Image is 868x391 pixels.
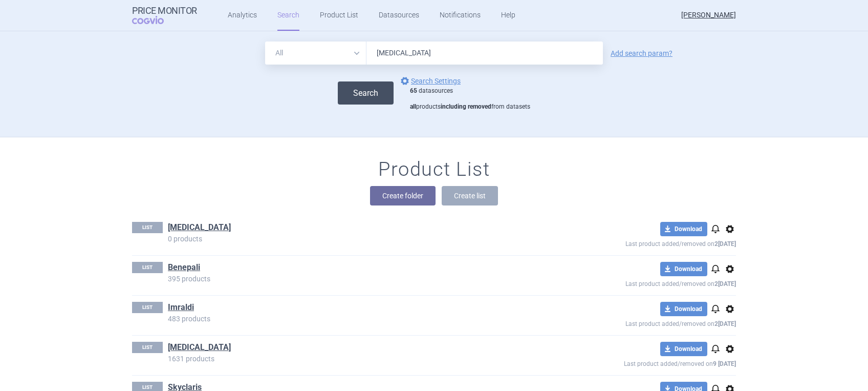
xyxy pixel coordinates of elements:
[168,235,555,242] p: 0 products
[555,276,736,289] p: Last product added/removed on
[660,262,707,276] button: Download
[713,360,736,367] strong: 9 [DATE]
[378,158,490,181] h1: Product List
[168,262,200,273] a: Benepali
[168,222,231,233] a: [MEDICAL_DATA]
[132,16,178,24] span: COGVIO
[714,240,736,248] strong: 2[DATE]
[168,302,194,313] a: Imraldi
[660,342,707,356] button: Download
[555,236,736,249] p: Last product added/removed on
[660,302,707,316] button: Download
[132,222,163,233] p: LIST
[168,342,231,355] h1: Infliximab
[370,186,436,205] button: Create folder
[441,103,491,110] strong: including removed
[611,50,672,57] a: Add search param?
[338,81,394,105] button: Search
[132,342,163,353] p: LIST
[714,280,736,287] strong: 2[DATE]
[168,275,555,282] p: 395 products
[442,186,498,205] button: Create list
[410,87,530,111] div: datasources products from datasets
[399,75,461,87] a: Search Settings
[168,315,555,322] p: 483 products
[555,356,736,369] p: Last product added/removed on
[714,320,736,327] strong: 2[DATE]
[660,222,707,236] button: Download
[132,302,163,313] p: LIST
[132,262,163,273] p: LIST
[168,302,194,315] h1: Imraldi
[168,355,555,362] p: 1631 products
[168,222,231,235] h1: Adalimumab
[410,87,417,94] strong: 65
[168,262,200,275] h1: Benepali
[132,6,197,25] a: Price MonitorCOGVIO
[555,316,736,329] p: Last product added/removed on
[168,342,231,353] a: [MEDICAL_DATA]
[132,6,197,16] strong: Price Monitor
[410,103,416,110] strong: all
